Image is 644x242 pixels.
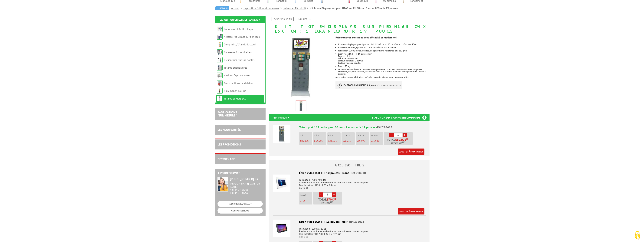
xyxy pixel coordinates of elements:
[217,73,223,78] img: Vitrines Expo en verre
[371,140,383,142] p: €
[224,74,250,77] a: Vitrines Expo en verre
[314,140,326,142] p: €
[224,89,246,93] a: Kakémonos Roll-up
[328,134,341,137] p: 6 à 9
[217,57,223,63] img: Présentoirs transportables
[314,198,342,204] p: Total
[296,100,306,112] img: totems_exposition_216413.jpg
[272,17,294,21] a: Fiche produit
[314,134,326,137] p: 3 à 5
[328,139,335,142] span: 621,82
[327,198,336,201] span: €
[328,140,341,142] p: €
[357,134,369,137] p: 16 à 24
[395,138,405,141] span: 689,00
[377,125,392,129] span: Réf.216413
[403,133,407,137] a: +
[217,80,223,86] img: Constructions modulaires
[314,139,321,142] span: 654,55
[338,50,429,52] li: Fabrication 100 % métallique laquée époxy haute résistance "gris-alu givré"
[224,66,247,69] a: Totems publicitaires
[349,220,364,224] span: Réf.218013
[327,198,332,201] span: 170
[319,192,323,197] a: -
[335,33,432,93] div: Autres dimensions, fabrications spéciales, quantités importantes, nous consulter
[296,17,313,21] a: Imprimer
[389,133,394,137] a: -
[395,142,401,145] span: 826,80
[633,231,642,240] img: Cookies (fenêtre modale)
[217,34,223,40] img: Accessoires Grilles & Panneaux
[273,225,426,238] p: Résolution : 1280 x 720 dpi Pied support incliné amovible fourni pour utilisation table/comptoir ...
[357,140,369,142] p: €
[338,53,429,55] div: Ecran vidéo LCD-TFT 19 pouces noir
[244,6,283,10] a: Exposition Grilles et Panneaux
[357,139,364,142] span: 561,19
[385,138,413,145] p: Total
[338,55,429,57] div: Format 16:9
[224,81,253,85] a: Constructions modulaires
[371,139,378,142] span: 533,14
[217,26,223,32] img: Panneaux et Grilles Expo
[217,177,228,191] img: widget-service.jpg
[217,201,263,207] a: ON VOUS RAPPELLE ?
[332,192,336,197] a: +
[217,88,223,94] img: Kakémonos Roll-up
[283,6,310,10] a: Totems et Mâts LCD
[217,172,263,175] h2: A votre service
[217,128,241,132] a: LES NOUVEAUTÉS
[217,42,223,47] img: Comptoirs / Stands d'accueil
[224,35,260,38] a: Accessoires Grilles & Panneaux
[391,142,405,145] span: Soit €
[273,114,291,121] p: Prix indiqué HT
[273,220,290,237] img: Écran vidéo LCD-TFT 13 pouces - Noir
[338,60,429,62] div: Lecteur de carte SD et USB
[300,140,312,142] p: €
[273,125,290,143] img: Totem plat 165 cm largeur 50 cm + 1 écran noir 19 pouces
[338,68,429,75] li: Le totem est livré sans accessoires: vous pouvez le composer vous-mêmes avec les porte-brochures,...
[230,177,258,181] strong: [PHONE_NUMBER] 03
[338,62,429,64] div: Lecteur vidéo en boucle.
[631,229,644,242] button: Cookies (fenêtre modale)
[273,220,426,224] div: Écran vidéo LCD-TFT 13 pouces - Noir -
[224,58,254,62] a: Présentoirs transportables
[371,134,383,137] p: 25 et +
[342,134,355,137] p: 10 à 15
[405,138,406,141] span: €
[344,84,375,87] strong: EN STOCK, LIVRAISON 3 à 4 jours
[330,201,333,203] sup: TTC
[215,6,229,10] a: Retour
[269,35,333,99] img: totems_exposition_216413.jpg
[300,199,312,202] p: €
[224,51,252,54] a: Panneaux Expo pliables
[300,194,312,197] p: L'unité
[335,81,402,89] p: à réception de la commande
[220,18,260,21] a: Exposition Grilles et Panneaux
[310,6,398,10] li: Kit Totem Displays sur pied H165 cm X L50 cm : 1 écran LCD noir 19 pouces
[338,57,429,60] div: Mémoire interne 1Go
[398,208,424,214] a: Ajouter à mon panier
[406,138,409,140] sup: HT
[224,27,253,31] a: Panneaux et Grilles Expo
[217,96,223,101] img: Totems et Mâts LCD
[217,49,223,55] img: Panneaux Expo pliables
[342,139,350,142] span: 590,73
[224,97,246,100] a: Totems et Mâts LCD
[217,157,235,161] a: DESTOCKAGE
[342,140,355,142] p: €
[300,139,307,142] span: 689,00
[231,6,244,10] a: Accueil
[266,17,432,33] h1: Kit Totem Displays sur pied H165 cm X L50 cm : 1 écran LCD noir 19 pouces
[217,65,223,70] img: Totems publicitaires
[300,134,312,137] p: 1 à 2
[398,149,424,155] a: Ajouter à mon panier
[322,201,333,204] span: Soit €
[269,163,430,167] h4: ACCESSOIRES
[402,141,405,143] sup: TTC
[217,142,241,146] a: LES PROMOTIONS
[338,46,429,49] div: Panneaux perforés, épaisseur 40 mm montés sur socle "bombé"
[230,182,263,195] div: 08h30 à 12h30 13h30 à 17h30
[217,208,263,214] a: CONTACTEZ-NOUS
[338,65,429,67] p: Poids : 27 kg
[335,36,423,39] td: Présentez vos messages avec efficacité et modernité !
